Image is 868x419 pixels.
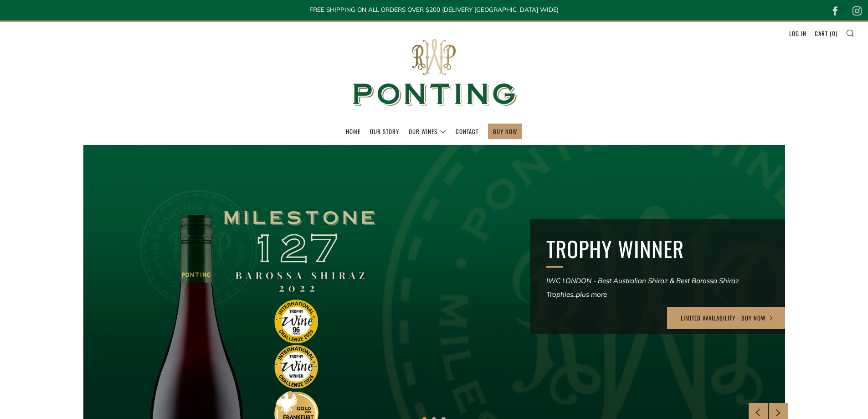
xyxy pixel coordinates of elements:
a: Home [346,124,360,139]
a: Log in [789,26,806,41]
em: IWC LONDON - Best Australian Shiraz & Best Barossa Shiraz Trophies..plus more [546,276,739,299]
a: Cart (0) [815,26,837,41]
h2: TROPHY WINNER [546,236,769,262]
span: 0 [832,29,836,38]
img: Ponting Wines [343,22,525,124]
a: Our Wines [409,124,446,139]
a: Contact [456,124,478,139]
a: LIMITED AVAILABILITY - BUY NOW [667,307,788,329]
a: Our Story [370,124,399,139]
a: BUY NOW [493,124,517,139]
